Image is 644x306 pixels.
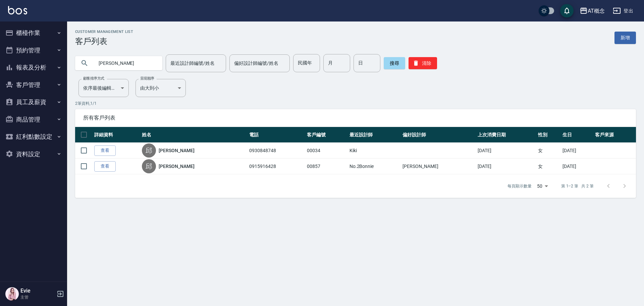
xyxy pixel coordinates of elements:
[476,143,536,159] td: [DATE]
[536,127,561,143] th: 性別
[142,143,156,158] div: 邱
[348,143,401,159] td: Kiki
[536,159,561,174] td: 女
[561,143,593,159] td: [DATE]
[3,111,64,128] button: 商品管理
[8,6,27,14] img: Logo
[83,76,104,81] label: 顧客排序方式
[3,42,64,59] button: 預約管理
[75,37,133,46] h3: 客戶列表
[305,159,348,174] td: 00857
[305,143,348,159] td: 00034
[140,76,154,81] label: 呈現順序
[94,161,116,172] a: 查看
[561,127,593,143] th: 生日
[142,159,156,173] div: 邱
[248,159,305,174] td: 0915916428
[94,145,116,156] a: 查看
[588,7,605,15] div: AT概念
[75,100,636,106] p: 2 筆資料, 1 / 1
[20,288,55,294] h5: Evie
[94,54,157,72] input: 搜尋關鍵字
[507,183,532,189] p: 每頁顯示數量
[536,143,561,159] td: 女
[610,5,636,17] button: 登出
[305,127,348,143] th: 客戶編號
[401,127,476,143] th: 偏好設計師
[534,177,550,195] div: 50
[140,127,248,143] th: 姓名
[384,57,405,69] button: 搜尋
[159,163,194,170] a: [PERSON_NAME]
[614,32,636,44] a: 新增
[78,79,129,97] div: 依序最後編輯時間
[75,30,133,34] h2: Customer Management List
[5,287,19,301] img: Person
[20,294,55,300] p: 主管
[476,159,536,174] td: [DATE]
[577,4,607,18] button: AT概念
[93,127,140,143] th: 詳細資料
[348,159,401,174] td: No.2Bonnie
[476,127,536,143] th: 上次消費日期
[136,79,186,97] div: 由大到小
[348,127,401,143] th: 最近設計師
[409,57,437,69] button: 清除
[401,159,476,174] td: [PERSON_NAME]
[561,183,594,189] p: 第 1–2 筆 共 2 筆
[83,115,628,121] span: 所有客戶列表
[3,128,64,145] button: 紅利點數設定
[560,4,574,17] button: save
[3,76,64,94] button: 客戶管理
[3,59,64,76] button: 報表及分析
[3,24,64,42] button: 櫃檯作業
[561,159,593,174] td: [DATE]
[593,127,636,143] th: 客戶來源
[248,143,305,159] td: 0930848748
[3,93,64,111] button: 員工及薪資
[3,145,64,163] button: 資料設定
[248,127,305,143] th: 電話
[159,147,194,154] a: [PERSON_NAME]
